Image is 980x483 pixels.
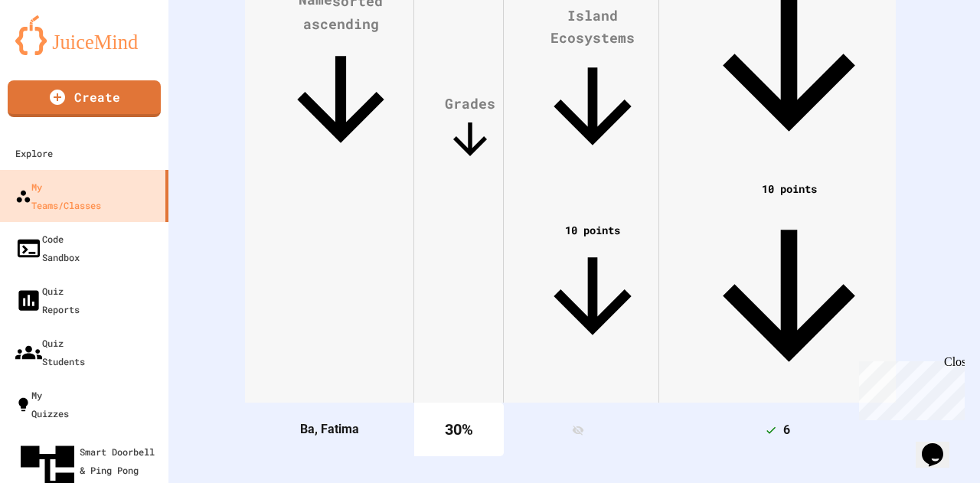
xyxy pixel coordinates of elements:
span: 6 [783,423,790,437]
div: My Teams/Classes [15,178,101,214]
th: Ba, Fatima [245,403,414,456]
div: Quiz Students [15,334,85,370]
span: 10 points [690,181,888,395]
div: My Quizzes [15,386,69,423]
div: Explore [15,144,53,162]
span: 10 points [534,223,651,354]
span: Island Ecosystems [534,6,651,165]
img: logo-orange.svg [15,15,153,55]
div: Code Sandbox [15,230,80,266]
div: Chat with us now!Close [6,6,106,97]
iframe: chat widget [916,422,965,468]
iframe: chat widget [853,355,965,420]
span: Grades [445,94,495,165]
th: 30 % [414,403,504,456]
a: Create [8,80,161,117]
div: Quiz Reports [15,282,80,318]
